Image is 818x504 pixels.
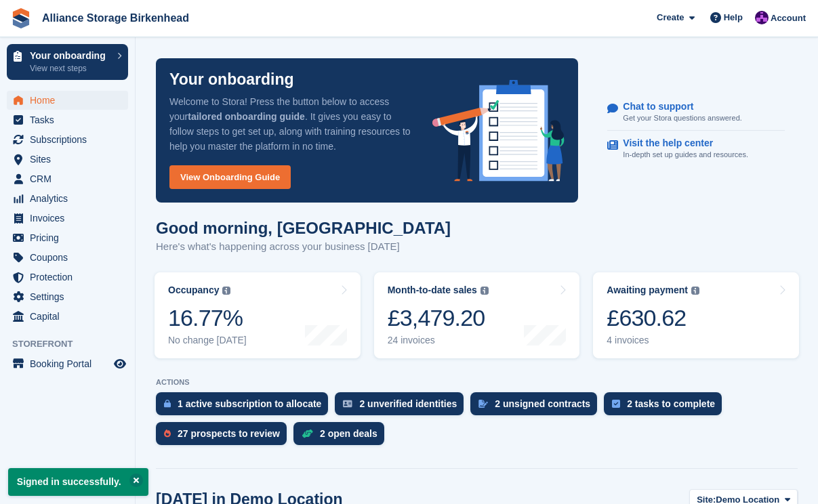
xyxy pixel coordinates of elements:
[623,138,737,149] p: Visit the help center
[623,149,748,161] p: In-depth set up guides and resources.
[7,169,128,188] a: menu
[30,228,111,247] span: Pricing
[691,287,699,295] img: icon-info-grey-7440780725fd019a000dd9b08b2336e03edf1995a4989e88bcd33f0948082b44.svg
[8,468,148,496] p: Signed in successfully.
[771,12,806,25] span: Account
[7,91,128,110] a: menu
[7,150,128,169] a: menu
[30,287,111,306] span: Settings
[178,428,280,439] div: 27 prospects to review
[359,398,457,409] div: 2 unverified identities
[37,7,195,29] a: Alliance Storage Birkenhead
[388,335,489,346] div: 24 invoices
[156,219,451,237] h1: Good morning, [GEOGRAPHIC_DATA]
[627,398,715,409] div: 2 tasks to complete
[155,272,361,358] a: Occupancy 16.77% No change [DATE]
[7,287,128,306] a: menu
[623,112,741,124] p: Get your Stora questions answered.
[657,11,684,24] span: Create
[168,304,247,332] div: 16.77%
[388,285,477,296] div: Month-to-date sales
[156,239,451,255] p: Here's what's happening across your business [DATE]
[169,94,411,154] p: Welcome to Stora! Press the button below to access your . It gives you easy to follow steps to ge...
[30,209,111,228] span: Invoices
[724,11,743,24] span: Help
[7,130,128,149] a: menu
[30,268,111,287] span: Protection
[30,307,111,326] span: Capital
[156,378,798,387] p: ACTIONS
[7,307,128,326] a: menu
[30,91,111,110] span: Home
[343,400,352,408] img: verify_identity-adf6edd0f0f0b5bbfe63781bf79b02c33cf7c696d77639b501bdc392416b5a36.svg
[478,400,488,408] img: contract_signature_icon-13c848040528278c33f63329250d36e43548de30e8caae1d1a13099fd9432cc5.svg
[30,354,111,373] span: Booking Portal
[604,392,729,422] a: 2 tasks to complete
[607,94,785,131] a: Chat to support Get your Stora questions answered.
[7,209,128,228] a: menu
[335,392,470,422] a: 2 unverified identities
[30,169,111,188] span: CRM
[30,110,111,129] span: Tasks
[480,287,489,295] img: icon-info-grey-7440780725fd019a000dd9b08b2336e03edf1995a4989e88bcd33f0948082b44.svg
[607,335,699,346] div: 4 invoices
[7,44,128,80] a: Your onboarding View next steps
[30,189,111,208] span: Analytics
[169,72,294,87] p: Your onboarding
[30,130,111,149] span: Subscriptions
[7,110,128,129] a: menu
[156,392,335,422] a: 1 active subscription to allocate
[374,272,580,358] a: Month-to-date sales £3,479.20 24 invoices
[30,248,111,267] span: Coupons
[11,8,31,28] img: stora-icon-8386f47178a22dfd0bd8f6a31ec36ba5ce8667c1dd55bd0f319d3a0aa187defe.svg
[320,428,377,439] div: 2 open deals
[30,51,110,60] p: Your onboarding
[607,131,785,167] a: Visit the help center In-depth set up guides and resources.
[593,272,799,358] a: Awaiting payment £630.62 4 invoices
[607,285,688,296] div: Awaiting payment
[7,248,128,267] a: menu
[178,398,321,409] div: 1 active subscription to allocate
[495,398,590,409] div: 2 unsigned contracts
[188,111,305,122] strong: tailored onboarding guide
[607,304,699,332] div: £630.62
[164,429,171,438] img: prospect-51fa495bee0391a8d652442698ab0144808aea92771e9ea1ae160a38d050c398.svg
[612,400,620,408] img: task-75834270c22a3079a89374b754ae025e5fb1db73e45f91037f5363f120a921f8.svg
[623,101,731,112] p: Chat to support
[7,189,128,208] a: menu
[164,399,171,408] img: active_subscription_to_allocate_icon-d502201f5373d7db506a760aba3b589e785aa758c864c3986d89f69b8ff3...
[293,422,391,452] a: 2 open deals
[432,80,565,182] img: onboarding-info-6c161a55d2c0e0a8cae90662b2fe09162a5109e8cc188191df67fb4f79e88e88.svg
[112,356,128,372] a: Preview store
[388,304,489,332] div: £3,479.20
[168,335,247,346] div: No change [DATE]
[222,287,230,295] img: icon-info-grey-7440780725fd019a000dd9b08b2336e03edf1995a4989e88bcd33f0948082b44.svg
[169,165,291,189] a: View Onboarding Guide
[156,422,293,452] a: 27 prospects to review
[302,429,313,438] img: deal-1b604bf984904fb50ccaf53a9ad4b4a5d6e5aea283cecdc64d6e3604feb123c2.svg
[755,11,769,24] img: Romilly Norton
[7,354,128,373] a: menu
[470,392,604,422] a: 2 unsigned contracts
[7,268,128,287] a: menu
[30,150,111,169] span: Sites
[30,62,110,75] p: View next steps
[168,285,219,296] div: Occupancy
[7,228,128,247] a: menu
[12,337,135,351] span: Storefront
